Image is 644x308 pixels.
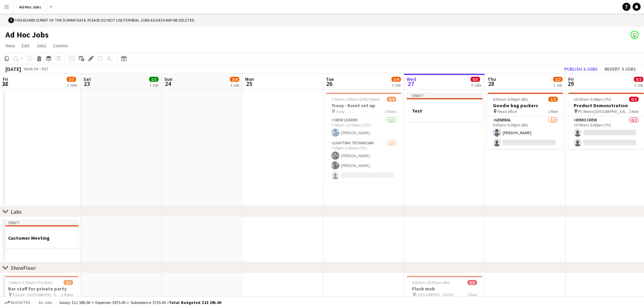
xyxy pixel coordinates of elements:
[487,116,563,149] app-card-role: General1/29:00am-5:00pm (8h)[PERSON_NAME]
[164,76,172,82] span: Sun
[2,80,8,88] span: 22
[8,17,14,23] span: !
[493,97,528,102] span: 9:00am-5:00pm (8h)
[486,80,496,88] span: 28
[630,31,639,39] app-user-avatar: Punita Miller
[3,286,78,292] h3: Bar staff for private party
[407,93,482,98] div: Draft
[467,292,477,297] span: 1 Role
[149,77,159,82] span: 1/1
[634,77,643,82] span: 0/2
[574,97,611,102] span: 10:00am-5:00pm (7h)
[602,65,639,73] button: Revert 3 jobs
[230,77,239,82] span: 3/4
[471,82,481,88] div: 3 Jobs
[326,116,402,139] app-card-role: Crew Leader1/17:00am-12:00am (17h)[PERSON_NAME]
[412,280,450,285] span: 6:00am-10:00am (4h)
[163,80,172,88] span: 24
[471,77,480,82] span: 0/5
[407,76,416,82] span: Wed
[5,30,49,40] h1: Ad Hoc Jobs
[331,97,380,102] span: 7:00am-2:00am (19h) (Wed)
[11,264,36,271] div: ShowFloor
[634,82,643,88] div: 1 Job
[387,97,396,102] span: 3/4
[629,109,639,114] span: 1 Role
[8,280,52,285] span: 7:00pm-2:00am (7h) (Sat)
[3,41,18,50] a: View
[82,80,91,88] span: 23
[84,76,91,82] span: Sat
[3,235,78,241] h3: Customer Meeting
[392,82,401,88] div: 1 Job
[406,80,416,88] span: 27
[36,43,46,49] span: Jobs
[568,102,644,109] h3: Product Demonstration
[22,43,29,49] span: Edit
[3,220,78,225] div: Draft
[487,76,496,82] span: Thu
[64,280,73,285] span: 2/3
[230,82,239,88] div: 1 Job
[568,93,644,149] app-job-card: 10:00am-5:00pm (7h)0/2Product Demonstration PC World [GEOGRAPHIC_DATA]1 RoleDemo crew0/210:00am-5...
[3,299,31,306] button: Budgeted
[487,93,563,149] app-job-card: 9:00am-5:00pm (8h)1/2Goodie bag packers Head office1 RoleGeneral1/29:00am-5:00pm (8h)[PERSON_NAME]
[3,220,78,248] app-job-card: DraftCustomer Meeting
[13,292,62,297] span: Private - [GEOGRAPHIC_DATA]
[562,65,600,73] button: Publish 3 jobs
[50,41,71,50] a: Comms
[53,43,68,49] span: Comms
[14,0,47,14] button: Ad Hoc Jobs
[3,76,8,82] span: Fri
[59,300,221,305] div: Salary $11 585.00 + Expenses $975.00 + Subsistence $735.00 =
[568,76,574,82] span: Fri
[11,300,30,305] span: Budgeted
[149,82,158,88] div: 1 Job
[391,77,401,82] span: 3/4
[325,80,334,88] span: 26
[169,300,221,305] span: Total Budgeted $13 295.00
[326,139,402,182] app-card-role: Lighting technician2/37:00pm-2:00am (7h)[PERSON_NAME][PERSON_NAME]
[336,109,345,114] span: Troxy
[37,300,53,305] span: All jobs
[67,82,77,88] div: 2 Jobs
[629,97,639,102] span: 0/2
[548,97,558,102] span: 1/2
[62,292,73,297] span: 2 Roles
[487,102,563,109] h3: Goodie bag packers
[553,77,563,82] span: 1/2
[578,109,629,114] span: PC World [GEOGRAPHIC_DATA]
[42,66,49,71] div: BST
[553,82,562,88] div: 1 Job
[244,80,254,88] span: 25
[407,108,482,114] h3: Test
[548,109,558,114] span: 1 Role
[326,102,402,109] h3: Troxy - Event set up
[497,109,517,114] span: Head office
[568,116,644,149] app-card-role: Demo crew0/210:00am-5:00pm (7h)
[326,93,402,182] app-job-card: 7:00am-2:00am (19h) (Wed)3/4Troxy - Event set up Troxy2 RolesCrew Leader1/17:00am-12:00am (17h)[P...
[407,93,482,121] app-job-card: DraftTest
[326,76,334,82] span: Tue
[567,80,574,88] span: 29
[33,41,49,50] a: Jobs
[5,66,21,72] div: [DATE]
[468,280,477,285] span: 0/3
[11,208,22,215] div: Labs
[416,292,454,297] span: [GEOGRAPHIC_DATA]
[245,76,254,82] span: Mon
[5,43,15,49] span: View
[407,286,482,292] h3: Flash mob
[385,109,396,114] span: 2 Roles
[19,41,32,50] a: Edit
[22,66,39,71] span: Week 34
[67,77,76,82] span: 2/3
